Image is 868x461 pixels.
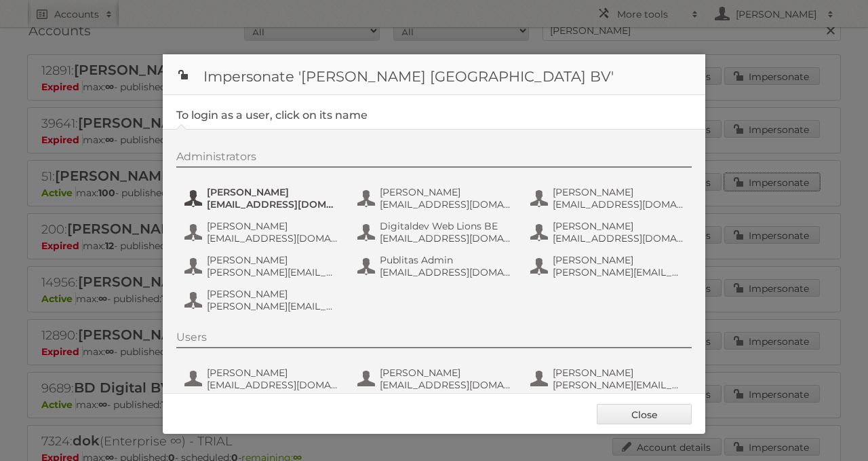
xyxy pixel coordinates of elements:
span: [PERSON_NAME][EMAIL_ADDRESS][DOMAIN_NAME] [207,300,338,312]
span: [PERSON_NAME] [553,186,684,198]
button: [PERSON_NAME] [EMAIL_ADDRESS][DOMAIN_NAME] [529,219,688,246]
div: Users [176,331,692,348]
button: [PERSON_NAME] [EMAIL_ADDRESS][DOMAIN_NAME] [356,185,515,212]
legend: To login as a user, click on its name [176,109,368,122]
span: [EMAIL_ADDRESS][DOMAIN_NAME] [380,266,511,278]
a: Close [597,404,692,424]
span: [PERSON_NAME][EMAIL_ADDRESS][DOMAIN_NAME] [553,266,684,278]
button: [PERSON_NAME] [PERSON_NAME][EMAIL_ADDRESS][DOMAIN_NAME] [529,365,688,392]
button: Digitaldev Web Lions BE [EMAIL_ADDRESS][DOMAIN_NAME] [356,219,515,246]
span: [PERSON_NAME] [553,367,684,379]
button: [PERSON_NAME] [EMAIL_ADDRESS][DOMAIN_NAME] [183,219,342,246]
span: [EMAIL_ADDRESS][DOMAIN_NAME] [380,379,511,391]
button: [PERSON_NAME] [PERSON_NAME][EMAIL_ADDRESS][DOMAIN_NAME] [183,287,342,314]
span: [PERSON_NAME] [380,186,511,198]
button: [PERSON_NAME] [EMAIL_ADDRESS][DOMAIN_NAME] [529,185,688,212]
span: [EMAIL_ADDRESS][DOMAIN_NAME] [553,198,684,210]
span: [PERSON_NAME] [553,220,684,232]
span: [EMAIL_ADDRESS][DOMAIN_NAME] [553,232,684,244]
span: [PERSON_NAME] [207,220,338,232]
span: [EMAIL_ADDRESS][DOMAIN_NAME] [207,232,338,244]
span: [PERSON_NAME] [553,254,684,266]
span: [PERSON_NAME] [380,367,511,379]
span: Digitaldev Web Lions BE [380,220,511,232]
div: Administrators [176,150,692,168]
span: [PERSON_NAME][EMAIL_ADDRESS][DOMAIN_NAME] [207,266,338,278]
span: [PERSON_NAME] [207,254,338,266]
h1: Impersonate '[PERSON_NAME] [GEOGRAPHIC_DATA] BV' [163,54,705,95]
span: [PERSON_NAME] [207,367,338,379]
button: [PERSON_NAME] [EMAIL_ADDRESS][DOMAIN_NAME] [183,185,342,212]
span: [PERSON_NAME] [207,186,338,198]
button: [PERSON_NAME] [EMAIL_ADDRESS][DOMAIN_NAME] [183,365,342,392]
button: [PERSON_NAME] [PERSON_NAME][EMAIL_ADDRESS][DOMAIN_NAME] [183,253,342,280]
span: Publitas Admin [380,254,511,266]
button: Publitas Admin [EMAIL_ADDRESS][DOMAIN_NAME] [356,253,515,280]
button: [PERSON_NAME] [EMAIL_ADDRESS][DOMAIN_NAME] [356,365,515,392]
span: [EMAIL_ADDRESS][DOMAIN_NAME] [380,232,511,244]
span: [PERSON_NAME] [207,288,338,300]
button: [PERSON_NAME] [PERSON_NAME][EMAIL_ADDRESS][DOMAIN_NAME] [529,253,688,280]
span: [EMAIL_ADDRESS][DOMAIN_NAME] [207,379,338,391]
span: [EMAIL_ADDRESS][DOMAIN_NAME] [207,198,338,210]
span: [EMAIL_ADDRESS][DOMAIN_NAME] [380,198,511,210]
span: [PERSON_NAME][EMAIL_ADDRESS][DOMAIN_NAME] [553,379,684,391]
